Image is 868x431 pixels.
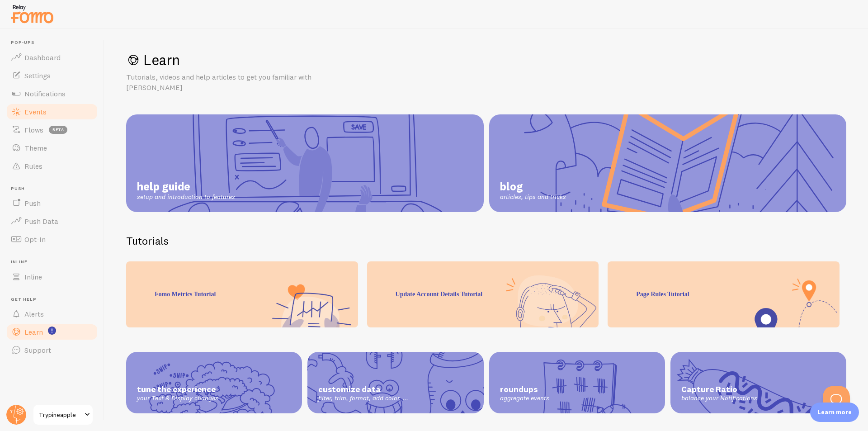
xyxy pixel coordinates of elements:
[5,121,99,139] a: Flows beta
[137,394,291,403] span: your Text & Display changes
[817,408,852,417] p: Learn more
[24,71,51,80] span: Settings
[318,384,472,395] span: customize data
[5,230,99,248] a: Opt-In
[11,259,99,265] span: Inline
[24,272,42,281] span: Inline
[5,103,99,121] a: Events
[137,384,291,395] span: tune the experience
[24,235,46,244] span: Opt-In
[5,139,99,157] a: Theme
[318,394,472,403] span: filter, trim, format, add color, ...
[49,126,67,134] span: beta
[500,394,654,403] span: aggregate events
[24,24,99,31] div: Domain: [DOMAIN_NAME]
[24,199,41,208] span: Push
[5,85,99,103] a: Notifications
[137,193,235,201] span: setup and introduction to features
[24,346,51,355] span: Support
[5,323,99,341] a: Learn
[681,384,835,395] span: Capture Ratio
[24,52,32,60] img: tab_domain_overview_orange.svg
[367,261,599,327] div: Update Account Details Tutorial
[126,72,343,93] p: Tutorials, videos and help articles to get you familiar with [PERSON_NAME]
[48,327,56,335] svg: <p>Watch New Feature Tutorials!</p>
[5,305,99,323] a: Alerts
[5,194,99,212] a: Push
[11,40,99,46] span: Pop-ups
[5,48,99,66] a: Dashboard
[5,268,99,286] a: Inline
[24,327,43,336] span: Learn
[681,394,835,403] span: balance your Notifications
[5,341,99,359] a: Support
[126,114,484,212] a: help guide setup and introduction to features
[500,384,654,395] span: roundups
[126,234,846,248] h2: Tutorials
[34,53,81,59] div: Domain Overview
[5,212,99,230] a: Push Data
[126,51,846,69] h1: Learn
[9,2,55,25] img: fomo-relay-logo-orange.svg
[90,52,97,60] img: tab_keywords_by_traffic_grey.svg
[24,309,44,318] span: Alerts
[137,180,235,193] span: help guide
[500,180,566,193] span: blog
[39,409,82,420] span: Trypineapple
[5,157,99,175] a: Rules
[126,261,358,327] div: Fomo Metrics Tutorial
[24,125,43,134] span: Flows
[33,404,94,426] a: Trypineapple
[608,261,840,327] div: Page Rules Tutorial
[489,114,847,212] a: blog articles, tips and tricks
[5,66,99,85] a: Settings
[823,386,850,413] iframe: Help Scout Beacon - Open
[11,297,99,303] span: Get Help
[24,143,47,152] span: Theme
[500,193,566,201] span: articles, tips and tricks
[14,24,22,31] img: website_grey.svg
[25,14,44,22] div: v 4.0.25
[24,107,47,116] span: Events
[810,403,859,422] div: Learn more
[24,217,58,226] span: Push Data
[24,89,66,98] span: Notifications
[11,186,99,192] span: Push
[100,53,152,59] div: Keywords by Traffic
[24,53,61,62] span: Dashboard
[24,161,42,171] span: Rules
[14,14,22,22] img: logo_orange.svg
